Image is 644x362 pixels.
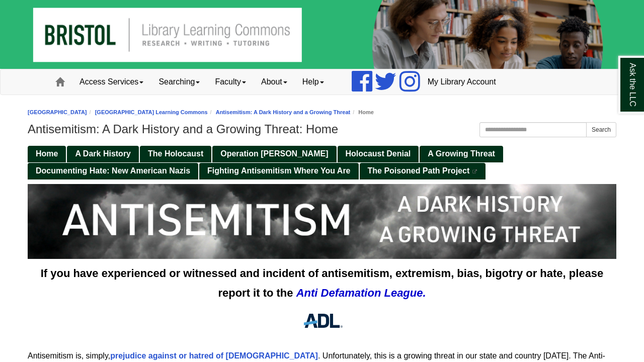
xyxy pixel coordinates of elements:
[296,287,426,299] a: Anti Defamation League.
[140,146,211,162] a: The Holocaust
[220,149,328,158] span: Operation [PERSON_NAME]
[368,166,470,175] span: The Poisoned Path Project
[28,146,66,162] a: Home
[207,166,350,175] span: Fighting Antisemitism Where You Are
[216,109,351,115] a: Antisemitism: A Dark History and a Growing Threat
[420,146,503,162] a: A Growing Threat
[28,122,616,136] h1: Antisemitism: A Dark History and a Growing Threat: Home
[384,287,426,299] strong: League.
[95,109,208,115] a: [GEOGRAPHIC_DATA] Learning Commons
[67,146,139,162] a: A Dark History
[199,163,358,179] a: Fighting Antisemitism Where You Are
[350,108,374,117] li: Home
[28,163,198,179] a: Documenting Hate: New American Nazis
[428,149,495,158] span: A Growing Threat
[586,122,616,137] button: Search
[296,287,381,299] i: Anti Defamation
[338,146,419,162] a: Holocaust Denial
[28,109,87,115] a: [GEOGRAPHIC_DATA]
[36,149,58,158] span: Home
[36,166,190,175] span: Documenting Hate: New American Nazis
[75,149,131,158] span: A Dark History
[41,267,604,299] span: If you have experienced or witnessed and incident of antisemitism, extremism, bias, bigotry or ha...
[254,69,295,95] a: About
[207,69,254,95] a: Faculty
[346,149,411,158] span: Holocaust Denial
[110,351,318,360] a: prejudice against or hatred of [DEMOGRAPHIC_DATA]
[28,145,616,179] div: Guide Pages
[212,146,336,162] a: Operation [PERSON_NAME]
[148,149,203,158] span: The Holocaust
[472,169,478,174] i: This link opens in a new window
[28,108,616,117] nav: breadcrumb
[298,308,346,334] img: ADL
[420,69,504,95] a: My Library Account
[360,163,486,179] a: The Poisoned Path Project
[151,69,207,95] a: Searching
[28,184,616,259] img: Antisemitism, a dark history, a growing threat
[72,69,151,95] a: Access Services
[295,69,332,95] a: Help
